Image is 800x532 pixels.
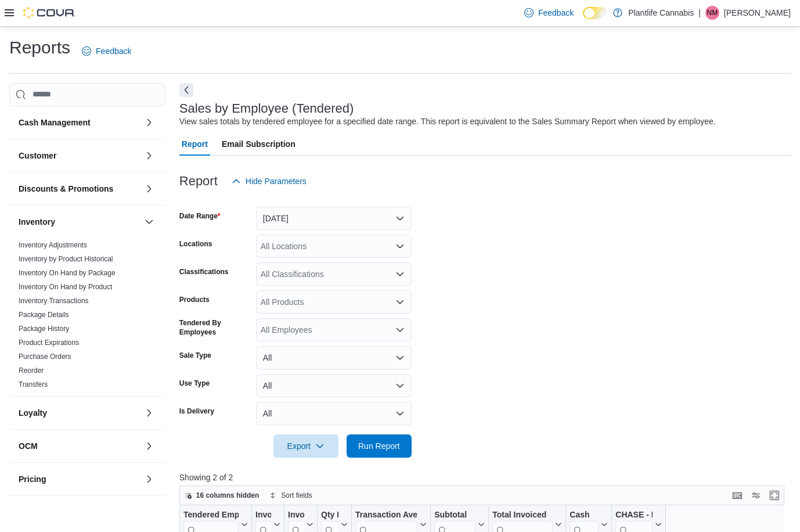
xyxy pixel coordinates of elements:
[520,1,578,24] a: Feedback
[19,440,140,452] button: OCM
[19,366,44,375] span: Reorder
[19,283,112,291] a: Inventory On Hand by Product
[724,6,791,20] p: [PERSON_NAME]
[395,242,405,251] button: Open list of options
[355,509,417,520] div: Transaction Average
[19,183,113,195] h3: Discounts & Promotions
[180,488,264,502] button: 16 columns hidden
[246,175,307,187] span: Hide Parameters
[395,325,405,335] button: Open list of options
[19,240,87,250] span: Inventory Adjustments
[19,380,48,389] span: Transfers
[19,117,91,128] h3: Cash Management
[707,6,718,20] span: NM
[179,295,210,304] label: Products
[179,267,229,276] label: Classifications
[19,473,46,485] h3: Pricing
[19,297,89,305] a: Inventory Transactions
[570,509,599,520] div: Cash
[19,216,140,228] button: Inventory
[265,488,316,502] button: Sort fields
[179,174,218,188] h3: Report
[142,215,156,229] button: Inventory
[179,239,212,249] label: Locations
[179,472,791,483] p: Showing 2 of 2
[615,509,653,520] div: CHASE - Integrated
[227,170,311,193] button: Hide Parameters
[492,509,553,520] div: Total Invoiced
[142,149,156,163] button: Customer
[395,297,405,307] button: Open list of options
[19,216,55,228] h3: Inventory
[23,7,75,19] img: Cova
[19,254,113,264] span: Inventory by Product Historical
[288,509,304,520] div: Invoices Ref
[77,39,136,63] a: Feedback
[19,241,87,249] a: Inventory Adjustments
[256,346,412,369] button: All
[183,509,239,520] div: Tendered Employee
[19,366,44,375] a: Reorder
[256,374,412,397] button: All
[179,211,221,221] label: Date Range
[705,6,719,20] div: Nicole Mowat
[19,407,47,419] h3: Loyalty
[583,19,583,20] span: Dark Mode
[179,102,354,116] h3: Sales by Employee (Tendered)
[96,45,131,57] span: Feedback
[256,207,412,230] button: [DATE]
[19,324,69,333] span: Package History
[19,353,71,361] a: Purchase Orders
[749,488,763,502] button: Display options
[182,132,208,156] span: Report
[19,255,113,263] a: Inventory by Product Historical
[142,182,156,196] button: Discounts & Promotions
[19,183,140,195] button: Discounts & Promotions
[538,7,574,19] span: Feedback
[142,116,156,130] button: Cash Management
[179,407,214,416] label: Is Delivery
[358,440,400,452] span: Run Report
[19,339,79,347] a: Product Expirations
[179,83,193,97] button: Next
[19,269,116,277] a: Inventory On Hand by Package
[321,509,338,520] div: Qty Per Transaction
[19,117,140,128] button: Cash Management
[179,351,211,360] label: Sale Type
[19,282,112,292] span: Inventory On Hand by Product
[19,150,56,161] h3: Customer
[19,380,48,389] a: Transfers
[583,7,607,19] input: Dark Mode
[19,473,140,485] button: Pricing
[19,407,140,419] button: Loyalty
[347,434,412,458] button: Run Report
[179,116,716,128] div: View sales totals by tendered employee for a specified date range. This report is equivalent to t...
[19,338,79,347] span: Product Expirations
[179,379,210,388] label: Use Type
[280,434,331,458] span: Export
[9,36,70,59] h1: Reports
[434,509,475,520] div: Subtotal
[19,150,140,161] button: Customer
[256,402,412,425] button: All
[9,238,165,396] div: Inventory
[196,491,260,500] span: 16 columns hidden
[179,318,251,337] label: Tendered By Employees
[767,488,781,502] button: Enter fullscreen
[19,296,89,305] span: Inventory Transactions
[628,6,694,20] p: Plantlife Cannabis
[395,269,405,279] button: Open list of options
[255,509,271,520] div: Invoices Sold
[19,440,38,452] h3: OCM
[222,132,296,156] span: Email Subscription
[142,406,156,420] button: Loyalty
[281,491,312,500] span: Sort fields
[698,6,701,20] p: |
[19,311,69,319] a: Package Details
[19,325,69,333] a: Package History
[142,439,156,453] button: OCM
[273,434,338,458] button: Export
